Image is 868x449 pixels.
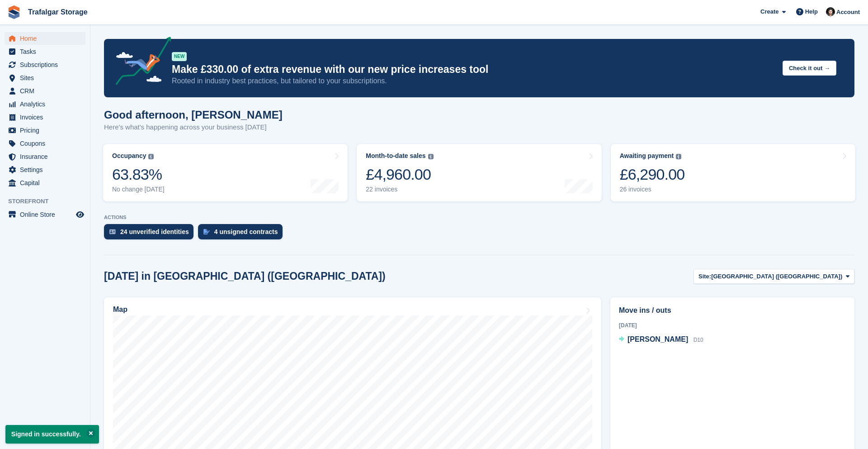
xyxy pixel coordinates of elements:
[148,154,154,159] img: icon-info-grey-7440780725fd019a000dd9b08b2336e03edf1995a4989e88bcd33f0948082b44.svg
[20,163,74,176] span: Settings
[75,209,85,220] a: Preview store
[620,152,674,160] div: Awaiting payment
[20,45,74,58] span: Tasks
[5,32,85,45] a: menu
[214,228,278,235] div: 4 unsigned contracts
[20,32,74,45] span: Home
[5,150,85,163] a: menu
[112,186,165,193] div: No change [DATE]
[366,165,433,184] div: £4,960.00
[619,334,703,346] a: [PERSON_NAME] D10
[5,72,85,84] a: menu
[103,144,348,201] a: Occupancy 63.83% No change [DATE]
[693,337,703,343] span: D10
[805,7,818,16] span: Help
[676,154,681,159] img: icon-info-grey-7440780725fd019a000dd9b08b2336e03edf1995a4989e88bcd33f0948082b44.svg
[20,177,74,189] span: Capital
[5,98,85,110] a: menu
[104,224,198,244] a: 24 unverified identities
[620,186,685,193] div: 26 invoices
[5,163,85,176] a: menu
[120,228,189,235] div: 24 unverified identities
[836,8,860,17] span: Account
[20,58,74,71] span: Subscriptions
[783,61,836,76] button: Check it out →
[8,197,90,206] span: Storefront
[693,269,854,284] button: Site: [GEOGRAPHIC_DATA] ([GEOGRAPHIC_DATA])
[7,5,21,19] img: stora-icon-8386f47178a22dfd0bd8f6a31ec36ba5ce8667c1dd55bd0f319d3a0aa187defe.svg
[172,76,775,86] p: Rooted in industry best practices, but tailored to your subscriptions.
[5,208,85,221] a: menu
[619,305,846,316] h2: Move ins / outs
[5,177,85,189] a: menu
[198,224,287,244] a: 4 unsigned contracts
[20,150,74,163] span: Insurance
[20,98,74,110] span: Analytics
[5,58,85,71] a: menu
[112,165,165,184] div: 63.83%
[826,7,835,16] img: Henry Summers
[5,124,85,137] a: menu
[760,7,778,16] span: Create
[20,124,74,137] span: Pricing
[112,152,146,160] div: Occupancy
[104,122,283,133] p: Here's what's happening across your business [DATE]
[428,154,434,159] img: icon-info-grey-7440780725fd019a000dd9b08b2336e03edf1995a4989e88bcd33f0948082b44.svg
[104,109,283,121] h1: Good afternoon, [PERSON_NAME]
[109,229,116,234] img: verify_identity-adf6edd0f0f0b5bbfe63781bf79b02c33cf7c696d77639b501bdc392416b5a36.svg
[172,52,187,61] div: NEW
[698,272,711,281] span: Site:
[20,111,74,124] span: Invoices
[711,272,842,281] span: [GEOGRAPHIC_DATA] ([GEOGRAPHIC_DATA])
[627,335,688,343] span: [PERSON_NAME]
[203,229,210,234] img: contract_signature_icon-13c848040528278c33f63329250d36e43548de30e8caae1d1a13099fd9432cc5.svg
[20,137,74,150] span: Coupons
[619,321,846,330] div: [DATE]
[172,63,775,76] p: Make £330.00 of extra revenue with our new price increases tool
[5,111,85,124] a: menu
[104,270,386,282] h2: [DATE] in [GEOGRAPHIC_DATA] ([GEOGRAPHIC_DATA])
[20,72,74,84] span: Sites
[113,306,127,314] h2: Map
[5,45,85,58] a: menu
[5,425,99,444] p: Signed in successfully.
[620,165,685,184] div: £6,290.00
[366,152,425,160] div: Month-to-date sales
[366,186,433,193] div: 22 invoices
[20,85,74,97] span: CRM
[357,144,601,201] a: Month-to-date sales £4,960.00 22 invoices
[24,5,91,19] a: Trafalgar Storage
[5,85,85,97] a: menu
[20,208,74,221] span: Online Store
[611,144,855,201] a: Awaiting payment £6,290.00 26 invoices
[108,37,171,88] img: price-adjustments-announcement-icon-8257ccfd72463d97f412b2fc003d46551f7dbcb40ab6d574587a9cd5c0d94...
[104,215,854,220] p: ACTIONS
[5,137,85,150] a: menu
